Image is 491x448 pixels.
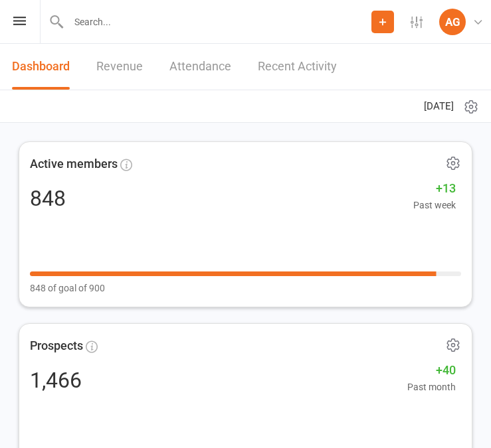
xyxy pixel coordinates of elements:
span: +40 [407,361,456,380]
a: Dashboard [12,44,70,90]
div: 848 [30,188,66,209]
span: +13 [413,179,456,198]
a: Recent Activity [258,44,337,90]
span: 848 of goal of 900 [30,281,105,295]
a: Attendance [169,44,231,90]
a: Revenue [96,44,143,90]
input: Search... [64,13,371,31]
div: AG [439,9,466,35]
span: Active members [30,155,118,174]
span: Past week [413,198,456,212]
span: Past month [407,380,456,394]
span: [DATE] [424,98,454,114]
div: 1,466 [30,370,82,391]
span: Prospects [30,336,83,356]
